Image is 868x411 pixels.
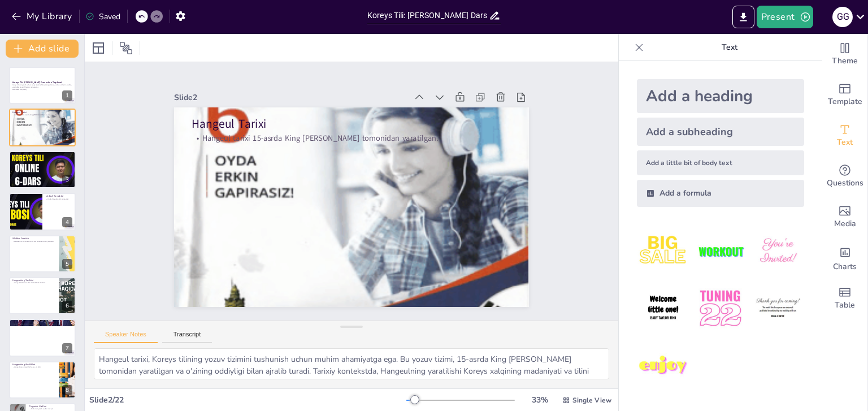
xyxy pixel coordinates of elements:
[12,366,56,368] p: Hangeul oson o'rganiladi va tez yoziladi.
[62,301,72,311] div: 6
[832,7,853,27] div: G G
[94,331,158,343] button: Speaker Notes
[218,70,527,184] p: Hangeul Tarixi
[85,11,120,22] div: Saved
[9,277,76,314] div: 6
[694,225,747,278] img: 2.jpeg
[9,235,76,272] div: 5
[637,180,804,207] div: Add a formula
[119,41,133,55] span: Position
[834,218,856,230] span: Media
[637,225,689,278] img: 1.jpeg
[62,343,72,353] div: 7
[12,282,56,284] p: Hangeul harflari kvadrat shaklida birlashtiriladi.
[46,198,72,201] p: Undosh tovushlar 14 ta mavjud.
[12,236,56,240] p: Sillablar Yaratish
[822,197,867,237] div: Add images, graphics, shapes or video
[62,259,72,269] div: 5
[214,86,521,196] p: Hangeul tarixi 15-asrda King [PERSON_NAME] tomonidan yaratilgan.
[822,156,867,197] div: Get real-time input from your audience
[752,282,804,335] img: 6.jpeg
[828,96,862,108] span: Template
[89,395,406,405] div: Slide 2 / 22
[833,261,857,273] span: Charts
[12,81,62,84] strong: Koreys Tili: [PERSON_NAME] Dars uchun Taqdimot
[29,408,72,410] p: Turli xil o'rganish usullari mavjud.
[94,348,609,379] textarea: Hangeul tarixi, Koreys tilining yozuv tizimini tushunish uchun muhim ahamiyatga ega. Bu yozuv tiz...
[637,118,804,146] div: Add a subheading
[9,361,76,399] div: 8
[822,237,867,278] div: Add charts and graphs
[62,90,72,101] div: 1
[637,150,804,175] div: Add a little bit of body text
[526,395,553,405] div: 33 %
[12,84,72,88] p: Koreys tilini o'rganish uchun asosiy tushunchalar, Hangeul tarixi, unli va undosh tovushlar, va s...
[732,6,754,28] button: Export to PowerPoint
[46,194,72,198] p: Undosh Tovushlar
[12,321,72,324] p: [PERSON_NAME]
[832,55,858,67] span: Theme
[12,324,72,326] p: Misol sillablar orqali o'rganamiz.
[648,34,811,61] p: Text
[694,282,747,335] img: 5.jpeg
[8,7,77,25] button: My Library
[162,331,212,343] button: Transcript
[12,155,72,158] p: Unli tovushlar 10 ta mavjud.
[822,75,867,115] div: Add ready made slides
[637,79,804,113] div: Add a heading
[89,39,107,57] div: Layout
[9,67,76,104] div: 1
[62,175,72,185] div: 3
[12,88,72,90] p: Generated with [URL]
[9,109,76,146] div: 2
[9,193,76,230] div: 4
[367,7,489,24] input: Insert title
[9,151,76,188] div: 3
[210,42,435,124] div: Slide 2
[572,396,611,405] span: Single View
[752,225,804,278] img: 3.jpeg
[12,240,56,243] p: Sillablar unli va undosh tovushlar birlashishi bilan yaratiladi.
[827,177,863,189] span: Questions
[12,110,72,114] p: Hangeul Tarixi
[835,299,855,312] span: Table
[822,34,867,75] div: Change the overall theme
[29,405,72,408] p: O'rganish Usullari
[12,362,56,366] p: Hangeulning Afzalliklari
[62,385,72,395] div: 8
[9,319,76,356] div: 7
[757,6,813,28] button: Present
[6,40,79,58] button: Add slide
[822,115,867,156] div: Add text boxes
[822,278,867,319] div: Add a table
[832,6,853,28] button: G G
[12,279,56,282] p: Hangeulning Tuzilishi
[637,340,689,392] img: 7.jpeg
[12,114,72,116] p: Hangeul tarixi 15-asrda King [PERSON_NAME] tomonidan yaratilgan.
[12,153,72,156] p: Unli Tovushlar
[837,136,853,149] span: Text
[62,133,72,143] div: 2
[637,282,689,335] img: 4.jpeg
[62,217,72,227] div: 4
